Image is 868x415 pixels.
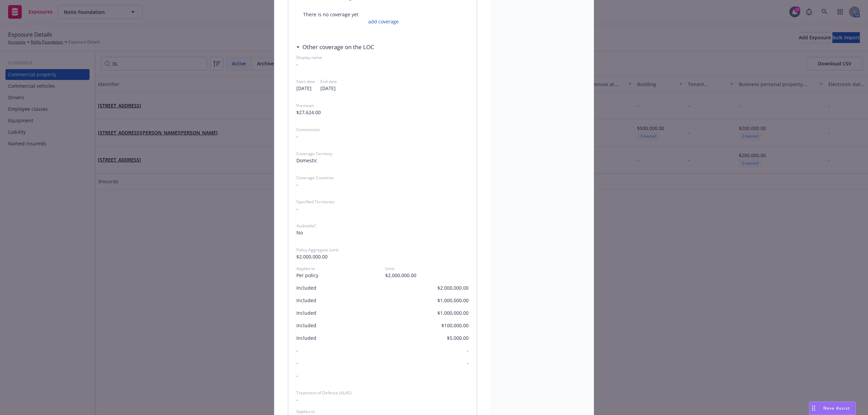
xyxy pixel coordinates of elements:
[467,359,469,367] span: -
[296,347,461,354] span: -
[296,266,380,272] span: Applies to
[296,133,469,140] span: -
[296,223,469,229] span: Auditable?
[385,272,469,279] span: $2,000,000.00
[437,309,469,316] span: $1,000,000.00
[296,390,469,396] span: Treatment of Defense (ALAE)
[296,55,469,61] span: Display name
[296,181,469,188] span: -
[437,297,469,304] span: $1,000,000.00
[296,229,469,236] span: No
[385,266,469,272] span: Limit
[296,272,380,279] span: Per policy
[367,18,399,25] a: add coverage
[823,405,850,411] span: Nova Assist
[441,322,469,329] span: $100,000.00
[467,347,469,354] span: -
[447,334,469,341] span: $5,000.00
[296,205,469,212] span: -
[296,359,461,367] span: -
[296,309,432,316] span: Included
[437,284,469,291] span: $2,000,000.00
[296,103,469,109] span: Premium
[296,109,469,116] span: $27,624.00
[296,297,432,304] span: Included
[296,199,469,205] span: Specified Territories
[302,43,374,51] h3: Other coverage on the LOC
[296,43,374,51] div: Other coverage on the LOC
[296,79,315,85] span: Start date
[809,402,818,415] div: Drag to move
[296,247,469,253] span: Policy Aggregate Limit
[296,85,315,92] span: [DATE]
[320,85,337,92] span: [DATE]
[296,372,469,379] span: -
[296,409,469,415] span: Applies to
[296,151,469,157] span: Coverage Territory
[296,284,432,291] span: Included
[296,396,469,403] span: -
[296,157,469,164] span: Domestic
[296,175,469,181] span: Coverage Countries
[320,79,337,85] span: End date
[809,401,856,415] button: Nova Assist
[296,61,469,68] span: -
[296,334,441,341] span: Included
[296,127,469,133] span: Commission
[296,253,469,260] span: $2,000,000.00
[296,322,436,329] span: Included
[303,11,462,18] span: There is no coverage yet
